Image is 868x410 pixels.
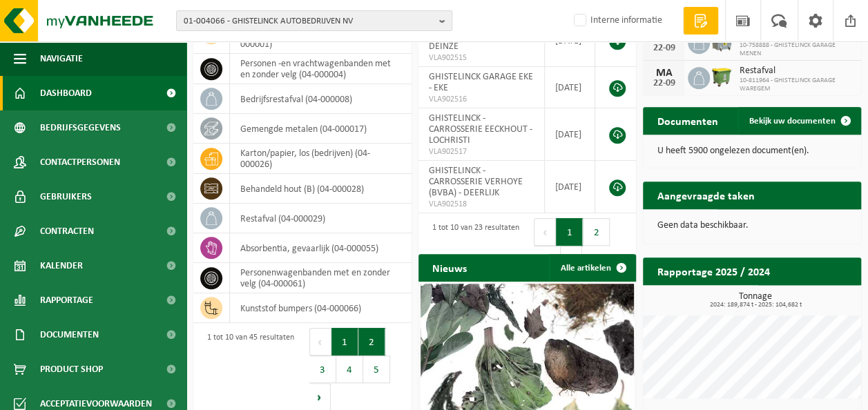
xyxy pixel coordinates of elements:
h3: Tonnage [650,292,861,309]
button: Previous [534,218,556,246]
span: Product Shop [40,352,103,387]
td: gemengde metalen (04-000017) [230,114,412,144]
td: bedrijfsrestafval (04-000008) [230,84,412,114]
button: 2 [358,328,385,355]
td: behandeld hout (B) (04-000028) [230,174,412,204]
p: U heeft 5900 ongelezen document(en). [657,146,847,156]
span: VLA902517 [429,146,534,157]
label: Interne informatie [571,10,662,31]
span: Dashboard [40,76,92,110]
td: personenwagenbanden met en zonder velg (04-000061) [230,263,412,293]
p: Geen data beschikbaar. [657,221,847,231]
button: Next [561,246,582,273]
button: 2 [583,218,610,246]
span: Navigatie [40,41,83,76]
span: GHISTELINCK - CARROSSERIE VERHOYE (BVBA) - DEERLIJK [429,166,523,198]
td: [DATE] [545,67,595,108]
a: Bekijk uw documenten [738,107,860,135]
button: 1 [556,218,583,246]
span: VLA902516 [429,94,534,105]
div: 22-09 [650,43,677,53]
span: Restafval [739,66,854,77]
span: Bedrijfsgegevens [40,110,121,145]
td: kunststof bumpers (04-000066) [230,293,412,323]
h2: Aangevraagde taken [643,182,768,208]
button: 01-004066 - GHISTELINCK AUTOBEDRIJVEN NV [176,10,452,31]
button: 5 [363,355,390,383]
span: Rapportage [40,283,93,318]
span: VLA902518 [429,199,534,210]
a: Alle artikelen [549,254,635,282]
span: Contracten [40,214,94,248]
span: VLA902515 [429,52,534,64]
td: karton/papier, los (bedrijven) (04-000026) [230,144,412,174]
span: Gebruikers [40,179,92,214]
button: 3 [309,355,336,383]
span: Bekijk uw documenten [749,117,836,126]
span: Contactpersonen [40,145,120,179]
h2: Nieuws [418,254,481,281]
span: 2024: 189,874 t - 2025: 104,682 t [650,302,861,309]
h2: Rapportage 2025 / 2024 [643,257,783,284]
span: 10-811964 - GHISTELINCK GARAGE WAREGEM [739,77,854,93]
button: 3 [534,246,561,273]
button: Previous [309,328,331,355]
h2: Documenten [643,107,731,134]
div: 1 tot 10 van 23 resultaten [425,217,519,275]
span: Documenten [40,318,99,352]
span: 10-758888 - GHISTELINCK GARAGE MENEN [739,41,854,58]
td: [DATE] [545,108,595,161]
span: 01-004066 - GHISTELINCK AUTOBEDRIJVEN NV [184,11,434,32]
td: restafval (04-000029) [230,204,412,233]
div: 22-09 [650,79,677,88]
img: WB-1100-HPE-GN-50 [710,65,733,88]
td: absorbentia, gevaarlijk (04-000055) [230,233,412,263]
td: [DATE] [545,161,595,213]
span: GHISTELINCK - CARROSSERIE EECKHOUT - LOCHRISTI [429,113,532,146]
div: MA [650,68,677,79]
span: GHISTELINCK GARAGE EKE - EKE [429,72,533,93]
button: 4 [336,355,363,383]
button: 1 [331,328,358,355]
td: personen -en vrachtwagenbanden met en zonder velg (04-000004) [230,54,412,84]
span: Kalender [40,248,83,283]
a: Bekijk rapportage [758,284,860,312]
